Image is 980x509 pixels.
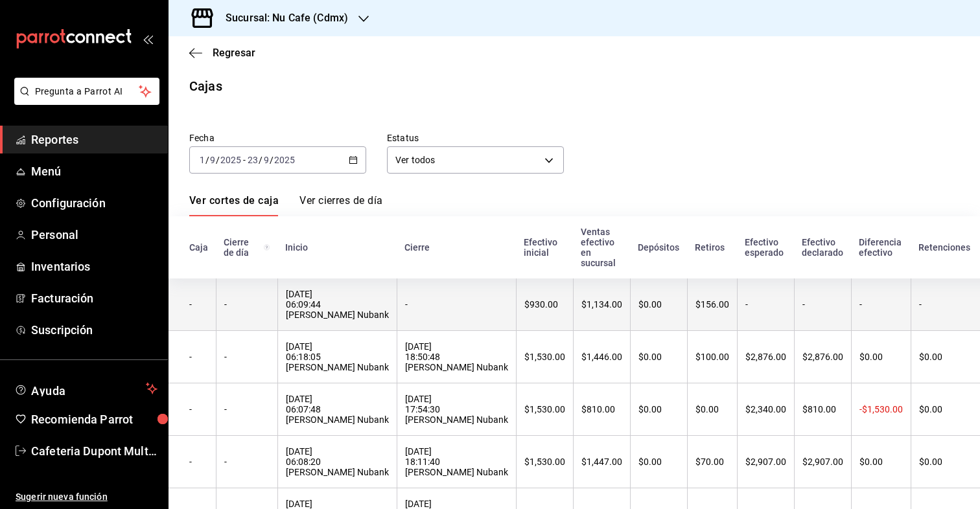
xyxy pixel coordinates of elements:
[581,404,622,414] div: $810.00
[745,404,786,414] div: $2,340.00
[405,341,508,372] div: [DATE] 18:50:48 [PERSON_NAME] Nubank
[213,47,255,59] span: Regresar
[31,131,157,148] span: Reportes
[859,352,903,362] div: $0.00
[524,404,565,414] div: $1,530.00
[859,404,903,414] div: -$1,530.00
[189,133,366,142] label: Fecha
[224,237,270,258] div: Cierre de día
[524,457,565,467] div: $1,530.00
[802,352,843,362] div: $2,876.00
[189,194,382,216] div: navigation tabs
[224,457,270,467] div: -
[581,457,622,467] div: $1,447.00
[695,457,729,467] div: $70.00
[286,394,389,425] div: [DATE] 06:07:48 [PERSON_NAME] Nubank
[387,146,564,174] div: Ver todos
[264,242,270,253] svg: El número de cierre de día es consecutivo y consolida todos los cortes de caja previos en un únic...
[189,194,279,216] a: Ver cortes de caja
[859,237,903,258] div: Diferencia efectivo
[14,78,159,105] button: Pregunta a Parrot AI
[31,321,157,339] span: Suscripción
[243,155,246,165] span: -
[215,10,348,26] h3: Sucursal: Nu Cafe (Cdmx)
[638,352,679,362] div: $0.00
[745,299,786,310] div: -
[259,155,262,165] span: /
[405,394,508,425] div: [DATE] 17:54:30 [PERSON_NAME] Nubank
[524,237,565,258] div: Efectivo inicial
[581,299,622,310] div: $1,134.00
[189,47,255,59] button: Regresar
[224,404,270,414] div: -
[745,352,786,362] div: $2,876.00
[404,242,508,253] div: Cierre
[9,94,159,107] a: Pregunta a Parrot AI
[286,289,389,320] div: [DATE] 06:09:44 [PERSON_NAME] Nubank
[387,133,564,142] label: Estatus
[638,299,679,310] div: $0.00
[524,352,565,362] div: $1,530.00
[274,155,296,165] input: ----
[745,457,786,467] div: $2,907.00
[31,289,157,307] span: Facturación
[31,163,157,180] span: Menú
[220,155,242,165] input: ----
[405,446,508,477] div: [DATE] 18:11:40 [PERSON_NAME] Nubank
[209,155,216,165] input: --
[802,404,843,414] div: $810.00
[581,352,622,362] div: $1,446.00
[35,85,139,98] span: Pregunta a Parrot AI
[802,237,843,258] div: Efectivo declarado
[205,155,209,165] span: /
[286,341,389,372] div: [DATE] 06:18:05 [PERSON_NAME] Nubank
[31,258,157,275] span: Inventarios
[802,457,843,467] div: $2,907.00
[638,404,679,414] div: $0.00
[745,237,786,258] div: Efectivo esperado
[31,381,141,396] span: Ayuda
[263,155,270,165] input: --
[638,457,679,467] div: $0.00
[143,34,153,44] button: open_drawer_menu
[405,299,508,310] div: -
[859,299,903,310] div: -
[189,242,208,253] div: Caja
[189,352,208,362] div: -
[31,194,157,212] span: Configuración
[695,352,729,362] div: $100.00
[224,352,270,362] div: -
[270,155,274,165] span: /
[285,242,389,253] div: Inicio
[859,457,903,467] div: $0.00
[189,299,208,310] div: -
[224,299,270,310] div: -
[16,490,157,504] span: Sugerir nueva función
[216,155,220,165] span: /
[695,404,729,414] div: $0.00
[524,299,565,310] div: $930.00
[638,242,679,253] div: Depósitos
[189,76,222,96] div: Cajas
[695,299,729,310] div: $156.00
[189,404,208,414] div: -
[299,194,382,216] a: Ver cierres de día
[581,227,622,268] div: Ventas efectivo en sucursal
[802,299,843,310] div: -
[189,457,208,467] div: -
[31,226,157,243] span: Personal
[247,155,259,165] input: --
[695,242,729,253] div: Retiros
[31,411,157,428] span: Recomienda Parrot
[286,446,389,477] div: [DATE] 06:08:20 [PERSON_NAME] Nubank
[199,155,205,165] input: --
[31,442,157,460] span: Cafeteria Dupont Multiuser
